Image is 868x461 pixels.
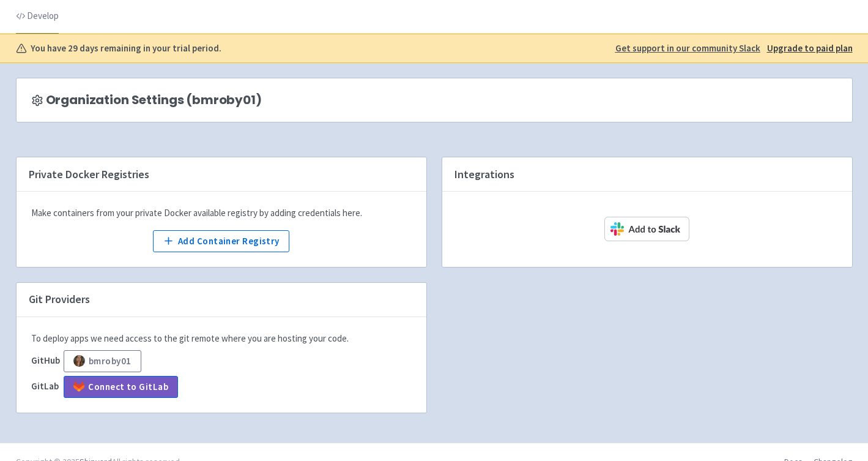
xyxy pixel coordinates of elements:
[64,350,141,372] button: bmroby01
[767,42,853,54] u: Upgrade to paid plan
[442,157,852,192] h4: Integrations
[604,217,689,241] img: Add to Slack
[17,283,426,317] h4: Git Providers
[615,42,760,54] u: Get support in our community Slack
[64,376,179,398] a: Connect to GitLab
[615,42,760,56] a: Get support in our community Slack
[31,332,412,346] p: To deploy apps we need access to the git remote where you are hosting your code.
[153,230,289,252] button: Add Container Registry
[31,380,59,392] b: GitLab
[31,42,221,56] b: You have 29 days remaining in your trial period.
[17,157,426,192] h4: Private Docker Registries
[31,354,60,366] b: GitHub
[46,93,262,107] span: Organization Settings (bmroby01)
[31,206,412,220] div: Make containers from your private Docker available registry by adding credentials here.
